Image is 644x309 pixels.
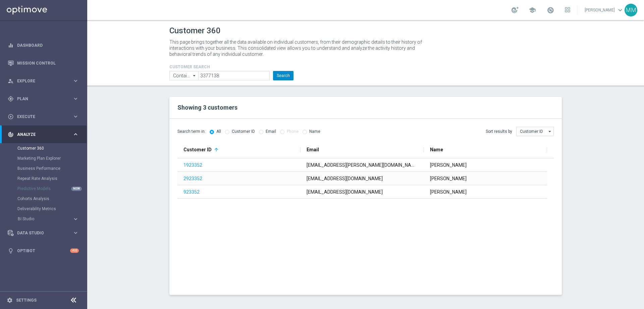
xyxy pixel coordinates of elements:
[7,114,79,119] button: play_circle_outline Execute keyboard_arrow_right
[191,71,198,80] i: arrow_drop_down
[17,204,87,214] div: Deliverability Metrics
[8,42,14,48] i: equalizer
[7,230,79,236] button: Data Studio keyboard_arrow_right
[7,248,79,254] button: lightbulb Optibot +10
[17,153,87,163] div: Marketing Plan Explorer
[8,36,79,54] div: Dashboard
[7,61,79,66] button: Mission Control
[287,129,299,134] label: Phone
[70,248,79,253] div: +10
[8,114,14,120] i: play_circle_outline
[18,217,72,221] div: BI Studio
[183,147,212,152] span: Customer ID
[17,176,70,181] a: Repeat Rate Analysis
[516,127,554,136] input: Customer ID
[8,96,14,102] i: gps_fixed
[216,129,221,134] label: All
[17,206,70,211] a: Deliverability Metrics
[8,131,14,138] i: track_changes
[17,242,70,260] a: Optibot
[8,131,72,138] div: Analyze
[16,298,37,302] a: Settings
[7,132,79,137] button: track_changes Analyze keyboard_arrow_right
[17,231,72,235] span: Data Studio
[169,65,293,69] h4: CUSTOMER SEARCH
[616,6,624,14] span: keyboard_arrow_down
[17,97,72,101] span: Plan
[486,129,512,134] span: Sort results by
[183,162,202,168] a: 1923352
[183,176,202,181] a: 2923352
[169,71,198,80] input: Contains
[177,172,547,185] div: Press SPACE to select this row.
[529,6,536,14] span: school
[8,114,72,120] div: Execute
[17,156,70,161] a: Marketing Plan Explorer
[17,194,87,204] div: Cohorts Analysis
[18,217,66,221] span: BI Studio
[7,43,79,48] button: equalizer Dashboard
[266,129,276,134] label: Email
[17,196,70,201] a: Cohorts Analysis
[7,78,79,84] button: person_search Explore keyboard_arrow_right
[17,214,87,224] div: BI Studio
[72,95,79,102] i: keyboard_arrow_right
[625,4,637,16] div: MM
[8,54,79,72] div: Mission Control
[8,96,72,102] div: Plan
[183,189,200,195] a: 923352
[198,71,270,80] input: Enter CID, Email, name or phone
[8,242,79,260] div: Optibot
[72,131,79,138] i: keyboard_arrow_right
[307,189,383,195] span: [EMAIL_ADDRESS][DOMAIN_NAME]
[17,54,79,72] a: Mission Control
[177,129,206,134] span: Search term in:
[430,176,467,181] span: [PERSON_NAME]
[17,166,70,171] a: Business Performance
[72,230,79,236] i: keyboard_arrow_right
[169,26,562,36] h1: Customer 360
[8,248,14,254] i: lightbulb
[430,162,467,168] span: [PERSON_NAME]
[17,173,87,184] div: Repeat Rate Analysis
[430,189,467,195] span: [PERSON_NAME]
[177,104,237,111] span: Showing 3 customers
[8,78,14,84] i: person_search
[17,143,87,153] div: Customer 360
[72,216,79,222] i: keyboard_arrow_right
[177,185,547,199] div: Press SPACE to select this row.
[584,5,625,15] a: [PERSON_NAME]keyboard_arrow_down
[17,184,87,194] div: Predictive Models
[430,147,443,152] span: Name
[72,113,79,120] i: keyboard_arrow_right
[307,162,419,168] span: [EMAIL_ADDRESS][PERSON_NAME][DOMAIN_NAME]
[307,176,383,181] span: [EMAIL_ADDRESS][DOMAIN_NAME]
[307,147,319,152] span: Email
[169,39,428,57] p: This page brings together all the data available on individual customers, from their demographic ...
[7,297,13,303] i: settings
[8,78,72,84] div: Explore
[232,129,255,134] label: Customer ID
[71,187,82,191] div: NEW
[17,216,79,222] button: BI Studio keyboard_arrow_right
[17,163,87,173] div: Business Performance
[177,158,547,172] div: Press SPACE to select this row.
[17,146,70,151] a: Customer 360
[7,96,79,102] button: gps_fixed Plan keyboard_arrow_right
[17,79,72,83] span: Explore
[17,115,72,119] span: Execute
[17,36,79,54] a: Dashboard
[8,230,72,236] div: Data Studio
[273,71,293,80] button: Search
[72,78,79,84] i: keyboard_arrow_right
[309,129,320,134] label: Name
